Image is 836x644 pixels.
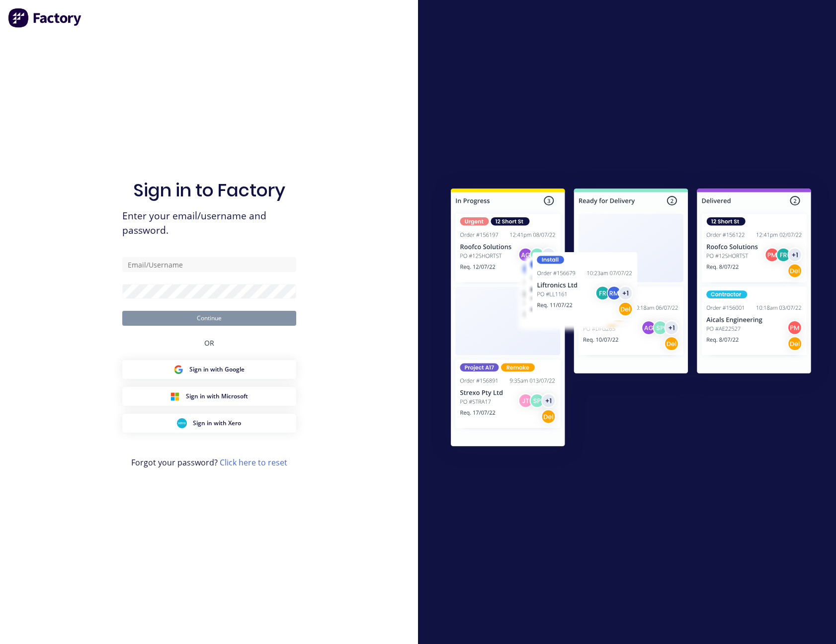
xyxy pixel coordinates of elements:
[133,180,285,201] h1: Sign in to Factory
[177,418,187,428] img: Xero Sign in
[122,311,296,326] button: Continue
[122,257,296,272] input: Email/Username
[220,457,287,468] a: Click here to reset
[122,360,296,379] button: Google Sign inSign in with Google
[131,457,287,468] span: Forgot your password?
[186,392,248,401] span: Sign in with Microsoft
[122,209,296,238] span: Enter your email/username and password.
[204,326,214,360] div: OR
[189,365,245,374] span: Sign in with Google
[429,169,833,470] img: Sign in
[122,387,296,406] button: Microsoft Sign inSign in with Microsoft
[8,8,83,28] img: Factory
[173,365,183,374] img: Google Sign in
[122,414,296,433] button: Xero Sign inSign in with Xero
[170,391,180,401] img: Microsoft Sign in
[193,419,241,428] span: Sign in with Xero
